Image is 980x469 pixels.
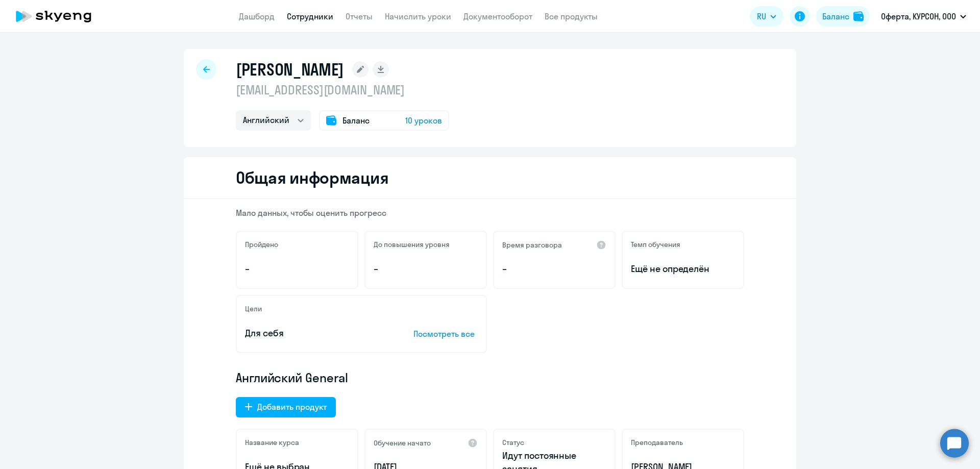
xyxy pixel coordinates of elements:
[245,327,382,340] p: Для себя
[816,6,870,27] button: Балансbalance
[463,11,532,21] a: Документооборот
[236,207,744,218] p: Мало данных, чтобы оценить прогресс
[245,304,262,313] h5: Цели
[405,114,442,127] span: 10 уроков
[502,262,606,276] p: –
[374,262,478,276] p: –
[822,10,849,22] div: Баланс
[245,240,278,249] h5: Пройдено
[374,240,450,249] h5: До повышения уровня
[876,4,971,29] button: Оферта, КУРСОН, ООО
[853,11,864,21] img: balance
[236,59,344,80] h1: [PERSON_NAME]
[236,82,449,98] p: [EMAIL_ADDRESS][DOMAIN_NAME]
[342,114,370,127] span: Баланс
[631,438,683,447] h5: Преподаватель
[236,369,348,386] span: Английский General
[750,6,783,27] button: RU
[236,167,388,188] h2: Общая информация
[502,438,524,447] h5: Статус
[881,10,956,22] p: Оферта, КУРСОН, ООО
[631,240,680,249] h5: Темп обучения
[545,11,598,21] a: Все продукты
[502,240,562,250] h5: Время разговора
[374,438,431,448] h5: Обучение начато
[631,262,735,276] span: Ещё не определён
[245,262,349,276] p: –
[257,401,327,413] div: Добавить продукт
[245,438,299,447] h5: Название курса
[757,10,766,22] span: RU
[287,11,333,21] a: Сотрудники
[413,328,478,340] p: Посмотреть все
[385,11,451,21] a: Начислить уроки
[346,11,373,21] a: Отчеты
[239,11,275,21] a: Дашборд
[236,397,336,417] button: Добавить продукт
